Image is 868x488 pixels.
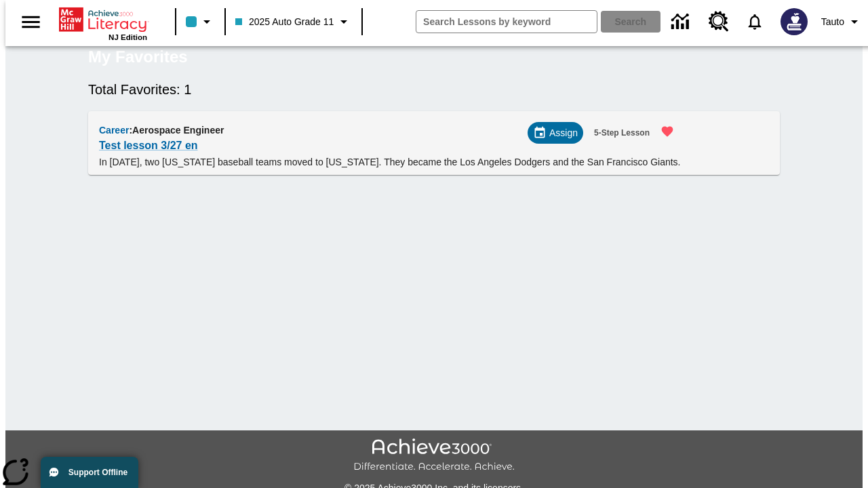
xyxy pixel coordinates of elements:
button: Class color is light blue. Change class color [180,9,220,34]
a: Resource Center, Will open in new tab [701,3,737,40]
span: 5-Step Lesson [594,126,650,140]
button: Select a new avatar [772,4,816,39]
button: Support Offline [41,457,138,488]
div: Assign Choose Dates [528,122,583,144]
a: Notifications [737,4,772,39]
a: Home [59,6,147,33]
span: 2025 Auto Grade 11 [235,15,334,29]
span: Career [99,125,129,136]
button: Profile/Settings [816,9,868,34]
span: NJ Edition [108,33,147,41]
span: : Aerospace Engineer [129,125,224,136]
img: Avatar [781,8,808,35]
button: Remove from Favorites [652,117,682,146]
button: Open side menu [11,2,51,42]
p: In [DATE], two [US_STATE] baseball teams moved to [US_STATE]. They became the Los Angeles Dodgers... [99,155,682,169]
span: Support Offline [68,468,127,477]
div: Home [59,5,147,41]
img: Achieve3000 Differentiate Accelerate Achieve [353,439,515,473]
span: Tauto [821,15,844,29]
a: Test lesson 3/27 en [99,136,198,155]
input: search field [416,11,597,33]
h6: Total Favorites: 1 [88,79,780,100]
h5: My Favorites [88,46,188,68]
span: Assign [549,126,578,140]
button: Class: 2025 Auto Grade 11, Select your class [230,9,357,34]
button: 5-Step Lesson [589,122,655,144]
a: Data Center [663,3,701,41]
